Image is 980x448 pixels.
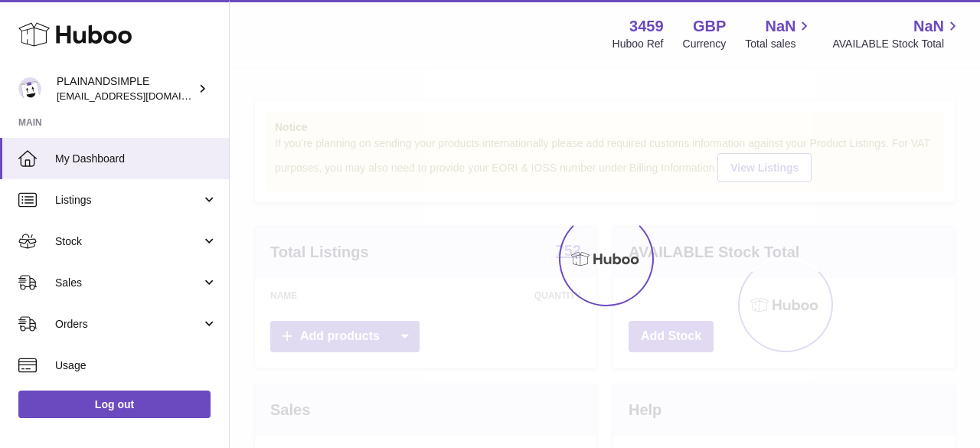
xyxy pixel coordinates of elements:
span: Usage [55,358,217,373]
a: Log out [18,391,211,418]
span: My Dashboard [55,152,217,166]
a: NaN AVAILABLE Stock Total [832,16,962,51]
strong: 3459 [629,16,664,37]
div: Huboo Ref [612,37,664,51]
div: PLAINANDSIMPLE [57,74,194,103]
a: NaN Total sales [745,16,813,51]
span: Listings [55,193,201,208]
span: Total sales [745,37,813,51]
span: [EMAIL_ADDRESS][DOMAIN_NAME] [57,90,225,102]
span: Stock [55,234,201,249]
span: Orders [55,317,201,332]
strong: GBP [693,16,726,37]
span: NaN [765,16,795,37]
div: Currency [683,37,727,51]
img: internalAdmin-3459@internal.huboo.com [18,77,41,100]
span: NaN [913,16,944,37]
span: Sales [55,276,201,290]
span: AVAILABLE Stock Total [832,37,962,51]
